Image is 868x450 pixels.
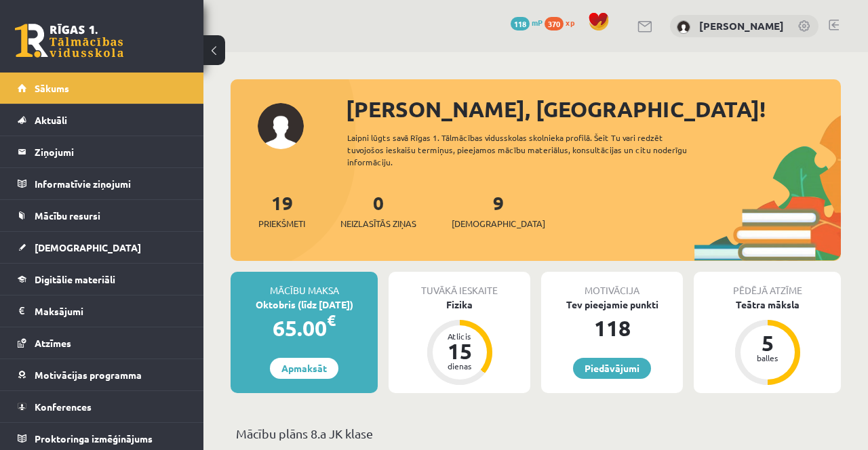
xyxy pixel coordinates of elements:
[699,19,784,33] a: [PERSON_NAME]
[35,432,153,445] span: Proktoringa izmēģinājums
[18,136,186,167] a: Ziņojumi
[439,362,480,370] div: dienas
[18,327,186,359] a: Atzīmes
[677,20,690,34] img: Luīze Vasiļjeva
[270,358,338,379] a: Apmaksāt
[439,340,480,362] div: 15
[35,114,67,126] span: Aktuāli
[18,391,186,422] a: Konferences
[236,424,835,443] p: Mācību plāns 8.a JK klase
[541,298,683,312] div: Tev pieejamie punkti
[18,73,186,104] a: Sākums
[231,312,378,344] div: 65.00
[18,200,186,231] a: Mācību resursi
[35,209,100,222] span: Mācību resursi
[545,17,581,28] a: 370 xp
[327,310,336,330] span: €
[340,190,416,230] a: 0Neizlasītās ziņas
[346,93,841,125] div: [PERSON_NAME], [GEOGRAPHIC_DATA]!
[545,17,564,30] span: 370
[694,298,841,312] div: Teātra māksla
[35,337,71,349] span: Atzīmes
[231,272,378,298] div: Mācību maksa
[389,298,530,312] div: Fizika
[532,17,542,28] span: mP
[541,312,683,344] div: 118
[439,332,480,340] div: Atlicis
[573,358,651,379] a: Piedāvājumi
[35,136,186,167] legend: Ziņojumi
[347,131,713,168] div: Laipni lūgts savā Rīgas 1. Tālmācības vidusskolas skolnieka profilā. Šeit Tu vari redzēt tuvojošo...
[35,82,69,94] span: Sākums
[694,298,841,387] a: Teātra māksla 5 balles
[389,298,530,387] a: Fizika Atlicis 15 dienas
[18,168,186,199] a: Informatīvie ziņojumi
[747,354,788,362] div: balles
[18,359,186,390] a: Motivācijas programma
[35,273,115,285] span: Digitālie materiāli
[18,104,186,136] a: Aktuāli
[340,217,416,230] span: Neizlasītās ziņas
[389,272,530,298] div: Tuvākā ieskaite
[35,401,92,413] span: Konferences
[258,190,305,230] a: 19Priekšmeti
[511,17,530,30] span: 118
[231,298,378,312] div: Oktobris (līdz [DATE])
[35,168,186,199] legend: Informatīvie ziņojumi
[18,264,186,295] a: Digitālie materiāli
[452,190,545,230] a: 9[DEMOGRAPHIC_DATA]
[15,24,123,58] a: Rīgas 1. Tālmācības vidusskola
[35,369,142,381] span: Motivācijas programma
[566,17,574,28] span: xp
[35,295,186,327] legend: Maksājumi
[18,232,186,263] a: [DEMOGRAPHIC_DATA]
[18,295,186,327] a: Maksājumi
[747,332,788,354] div: 5
[35,241,141,253] span: [DEMOGRAPHIC_DATA]
[452,217,545,230] span: [DEMOGRAPHIC_DATA]
[541,272,683,298] div: Motivācija
[511,17,542,28] a: 118 mP
[258,217,305,230] span: Priekšmeti
[694,272,841,298] div: Pēdējā atzīme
